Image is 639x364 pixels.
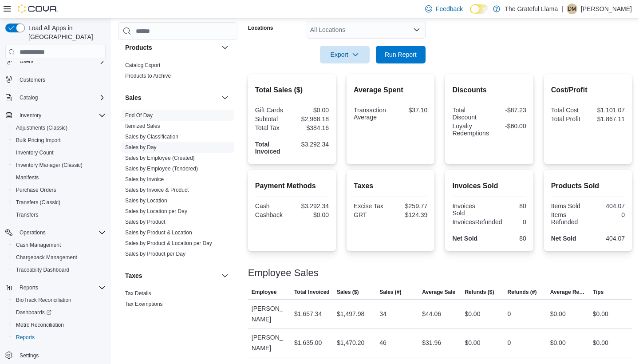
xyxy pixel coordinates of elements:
a: Sales by Employee (Tendered) [125,166,198,172]
a: Sales by Employee (Created) [125,155,195,161]
span: Employee [252,289,277,296]
span: Refunds ($) [465,289,494,296]
a: Transfers (Classic) [12,197,64,208]
a: Sales by Product & Location per Day [125,240,212,246]
button: Reports [16,282,42,293]
button: Inventory [16,110,45,121]
div: $3,292.34 [294,141,329,148]
span: Inventory Count [12,147,106,158]
h2: Average Spent [354,85,427,95]
h2: Cost/Profit [551,85,625,95]
span: Catalog [20,94,38,101]
div: Total Tax [255,124,290,131]
div: [PERSON_NAME] [248,300,291,328]
button: Sales [125,93,218,102]
span: Total Invoiced [294,289,330,296]
span: Dashboards [12,307,106,318]
div: $124.39 [392,211,427,218]
span: Inventory Manager (Classic) [12,160,106,170]
label: Locations [248,24,273,32]
span: Inventory [16,110,106,121]
div: GRT [354,211,389,218]
span: Refunds (#) [508,289,537,296]
span: Sales ($) [337,289,359,296]
button: Inventory Count [9,146,109,159]
div: Deziray Morales [567,4,577,14]
span: Transfers [12,210,106,220]
span: Customers [20,76,45,83]
div: $1,497.98 [337,309,364,319]
span: Chargeback Management [12,252,106,263]
button: Taxes [125,271,218,280]
div: Cashback [255,211,290,218]
p: [PERSON_NAME] [581,4,632,14]
h2: Invoices Sold [452,181,526,191]
div: $259.77 [392,202,427,210]
div: 80 [491,202,526,210]
h3: Taxes [125,271,142,280]
div: 404.07 [590,235,625,242]
div: $0.00 [550,309,566,319]
button: Adjustments (Classic) [9,122,109,134]
div: $384.16 [294,124,329,131]
button: Catalog [16,92,41,103]
button: Transfers [9,209,109,221]
strong: Net Sold [551,235,576,242]
span: Inventory Count [16,149,54,156]
div: Gift Cards [255,107,290,114]
a: BioTrack Reconciliation [12,295,75,305]
button: Transfers (Classic) [9,196,109,209]
p: | [561,4,563,14]
button: Manifests [9,171,109,184]
a: Purchase Orders [12,185,60,195]
div: 0 [508,309,511,319]
div: $1,101.07 [590,107,625,114]
span: Reports [12,332,106,343]
span: Metrc Reconciliation [16,321,64,328]
span: Bulk Pricing Import [12,135,106,146]
div: Items Sold [551,202,586,210]
span: Feedback [436,4,463,13]
span: Traceabilty Dashboard [12,265,106,275]
a: Sales by Invoice [125,176,164,182]
div: -$60.00 [493,123,526,130]
a: Traceabilty Dashboard [12,265,73,275]
div: $44.06 [422,309,441,319]
div: Excise Tax [354,202,389,210]
input: Dark Mode [470,4,489,14]
span: Chargeback Management [16,254,77,261]
a: Dashboards [12,307,55,318]
h3: Products [125,43,152,52]
span: Purchase Orders [12,185,106,195]
span: Dark Mode [470,14,470,14]
div: 0 [508,337,511,348]
button: Purchase Orders [9,184,109,196]
strong: Net Sold [452,235,477,242]
span: Reports [16,334,35,341]
h2: Payment Methods [255,181,329,191]
h2: Products Sold [551,181,625,191]
span: Traceabilty Dashboard [16,266,69,273]
button: Products [125,43,218,52]
div: [PERSON_NAME] [248,328,291,357]
div: $0.00 [294,107,329,114]
a: Itemized Sales [125,123,160,129]
div: Total Discount [452,107,487,121]
button: Settings [2,349,109,362]
span: Cash Management [16,241,61,249]
div: $0.00 [593,309,608,319]
button: Operations [2,226,109,239]
div: Sales [118,110,237,263]
button: Taxes [220,270,230,281]
span: Transfers (Classic) [16,199,60,206]
div: 0 [590,211,625,218]
button: Bulk Pricing Import [9,134,109,146]
span: BioTrack Reconciliation [12,295,106,305]
button: Users [16,56,37,67]
a: Cash Management [12,240,64,250]
span: Sales (#) [379,289,401,296]
button: Customers [2,73,109,86]
button: Users [2,55,109,67]
div: Items Refunded [551,211,586,226]
img: Cova [18,4,58,13]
